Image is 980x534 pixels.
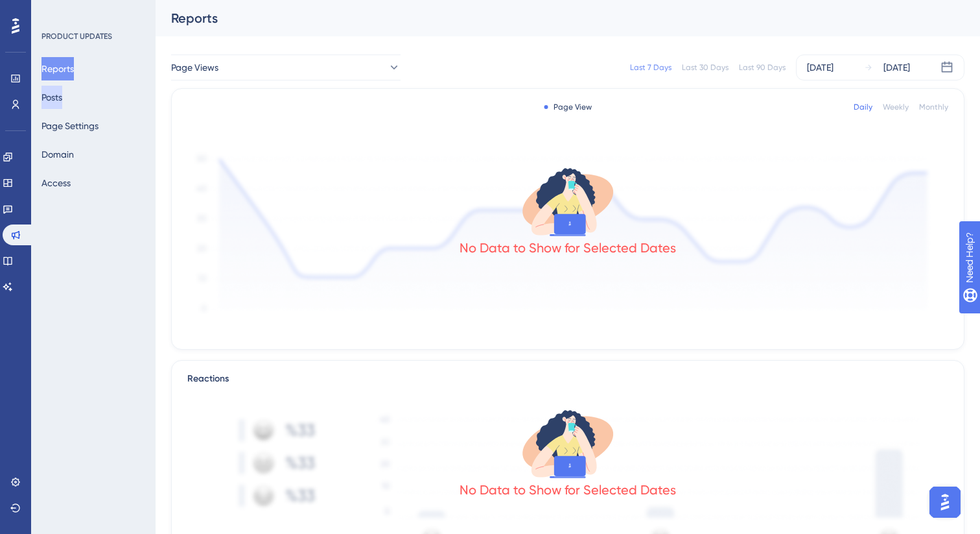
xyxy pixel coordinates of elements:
[187,371,948,387] div: Reactions
[926,483,964,522] iframe: UserGuiding AI Assistant Launcher
[682,62,729,73] div: Last 30 Days
[41,143,74,166] button: Domain
[41,57,74,80] button: Reports
[544,102,592,112] div: Page View
[883,60,910,75] div: [DATE]
[807,60,834,75] div: [DATE]
[919,102,948,112] div: Monthly
[171,9,932,27] div: Reports
[171,60,218,75] span: Page Views
[41,31,112,42] div: PRODUCT UPDATES
[41,114,99,138] button: Page Settings
[854,102,872,112] div: Daily
[883,102,909,112] div: Weekly
[739,62,786,73] div: Last 90 Days
[30,3,81,19] span: Need Help?
[41,86,62,109] button: Posts
[460,481,676,499] div: No Data to Show for Selected Dates
[460,239,676,257] div: No Data to Show for Selected Dates
[630,62,671,73] div: Last 7 Days
[41,171,71,195] button: Access
[171,55,401,80] button: Page Views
